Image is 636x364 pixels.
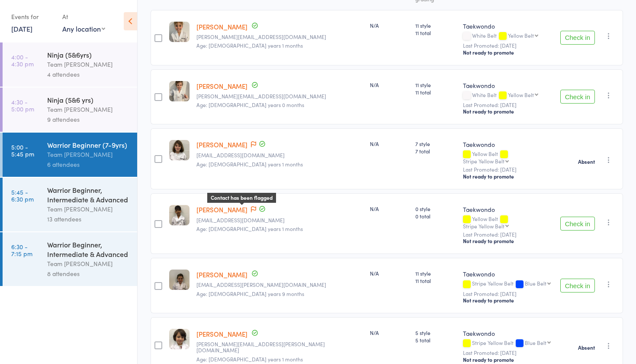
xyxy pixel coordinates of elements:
[463,223,504,229] div: Stripe Yellow Belt
[508,92,534,97] div: Yellow Belt
[463,102,553,108] small: Last Promoted: [DATE]
[415,336,456,344] span: 5 total
[11,143,34,157] time: 5:00 - 5:45 pm
[47,240,130,259] div: Warrior Beginner, Intermediate & Advanced
[463,329,553,338] div: Taekwondo
[560,31,595,45] button: Check in
[463,92,553,99] div: White Belt
[463,173,553,180] div: Not ready to promote
[196,81,247,91] a: [PERSON_NAME]
[196,355,303,363] span: Age: [DEMOGRAPHIC_DATA] years 1 months
[11,188,34,202] time: 5:45 - 6:30 pm
[525,280,546,286] div: Blue Belt
[169,140,190,160] img: image1739340769.png
[3,178,137,231] a: 5:45 -6:30 pmWarrior Beginner, Intermediate & AdvancedTeam [PERSON_NAME]13 attendees
[196,42,303,49] span: Age: [DEMOGRAPHIC_DATA] years 1 months
[370,329,409,336] div: N/A
[463,22,553,30] div: Taekwondo
[169,329,190,349] img: image1676067689.png
[196,282,363,288] small: Valendina.otis@gmail.com
[11,243,32,257] time: 6:30 - 7:15 pm
[169,205,190,225] img: image1738127231.png
[11,10,54,24] div: Events for
[463,140,553,149] div: Taekwondo
[47,259,130,269] div: Team [PERSON_NAME]
[196,140,247,149] a: [PERSON_NAME]
[525,340,546,345] div: Blue Belt
[463,32,553,40] div: White Belt
[415,81,456,88] span: 11 style
[207,193,276,203] div: Contact has been flagged
[47,69,130,79] div: 4 attendees
[47,185,130,204] div: Warrior Beginner, Intermediate & Advanced
[370,270,409,277] div: N/A
[463,81,553,90] div: Taekwondo
[169,270,190,290] img: image1658531249.png
[47,140,130,149] div: Warrior Beginner (7-9yrs)
[196,152,363,158] small: benkc001@gmail.com
[11,98,34,112] time: 4:30 - 5:00 pm
[415,212,456,220] span: 0 total
[415,147,456,155] span: 7 total
[196,270,247,279] a: [PERSON_NAME]
[196,329,247,338] a: [PERSON_NAME]
[47,95,130,104] div: Ninja (5&6 yrs)
[463,340,553,347] div: Stripe Yellow Belt
[196,160,303,168] span: Age: [DEMOGRAPHIC_DATA] years 1 months
[47,214,130,224] div: 13 attendees
[463,151,553,164] div: Yellow Belt
[463,108,553,115] div: Not ready to promote
[370,22,409,29] div: N/A
[415,277,456,284] span: 11 total
[578,158,595,165] strong: Absent
[47,114,130,124] div: 9 attendees
[463,350,553,356] small: Last Promoted: [DATE]
[463,49,553,56] div: Not ready to promote
[3,88,137,132] a: 4:30 -5:00 pmNinja (5&6 yrs)Team [PERSON_NAME]9 attendees
[578,344,595,351] strong: Absent
[196,341,363,354] small: matthew.g.spangler@gmail.com
[11,24,32,33] a: [DATE]
[415,22,456,29] span: 11 style
[196,290,304,297] span: Age: [DEMOGRAPHIC_DATA] years 9 months
[463,270,553,278] div: Taekwondo
[463,216,553,229] div: Yellow Belt
[463,205,553,214] div: Taekwondo
[196,217,363,223] small: S_satyajeet@hotmail.com
[560,90,595,104] button: Check in
[370,81,409,88] div: N/A
[47,59,130,69] div: Team [PERSON_NAME]
[47,149,130,159] div: Team [PERSON_NAME]
[415,88,456,96] span: 11 total
[47,159,130,169] div: 6 attendees
[560,217,595,231] button: Check in
[47,50,130,59] div: Ninja (5&6yrs)
[508,32,534,38] div: Yellow Belt
[415,29,456,36] span: 11 total
[463,280,553,288] div: Stripe Yellow Belt
[370,205,409,212] div: N/A
[463,166,553,172] small: Last Promoted: [DATE]
[62,10,105,24] div: At
[47,269,130,279] div: 8 attendees
[47,104,130,114] div: Team [PERSON_NAME]
[415,205,456,212] span: 0 style
[62,24,105,33] div: Any location
[169,81,190,101] img: image1751439372.png
[196,93,363,99] small: lee@perlingerdesign.com.au
[11,53,34,67] time: 4:00 - 4:30 pm
[3,232,137,286] a: 6:30 -7:15 pmWarrior Beginner, Intermediate & AdvancedTeam [PERSON_NAME]8 attendees
[196,34,363,40] small: samanthasom@hotmail.com
[463,158,504,164] div: Stripe Yellow Belt
[415,329,456,336] span: 5 style
[3,133,137,177] a: 5:00 -5:45 pmWarrior Beginner (7-9yrs)Team [PERSON_NAME]6 attendees
[370,140,409,147] div: N/A
[463,297,553,304] div: Not ready to promote
[196,22,247,31] a: [PERSON_NAME]
[463,356,553,363] div: Not ready to promote
[47,204,130,214] div: Team [PERSON_NAME]
[169,22,190,42] img: image1751439347.png
[560,279,595,292] button: Check in
[196,101,304,108] span: Age: [DEMOGRAPHIC_DATA] years 0 months
[415,270,456,277] span: 11 style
